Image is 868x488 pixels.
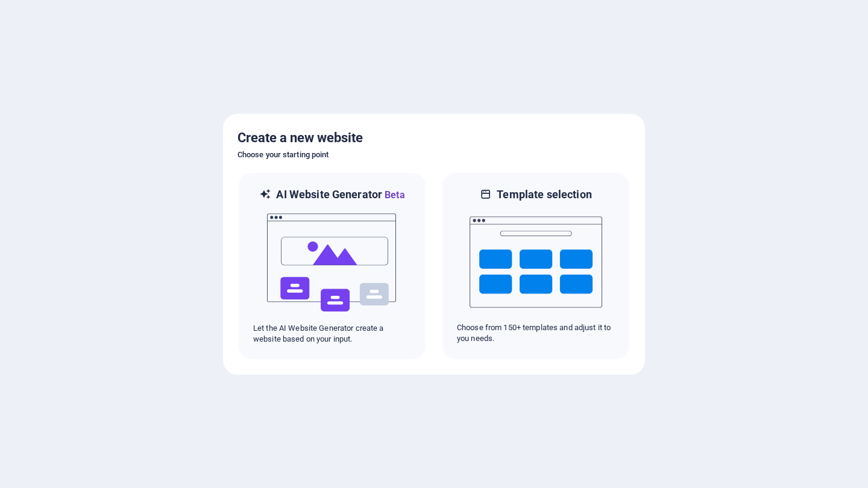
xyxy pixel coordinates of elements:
p: Choose from 150+ templates and adjust it to you needs. [457,322,615,344]
h6: Choose your starting point [237,148,631,162]
div: AI Website GeneratorBetaaiLet the AI Website Generator create a website based on your input. [237,172,427,360]
div: Template selectionChoose from 150+ templates and adjust it to you needs. [441,172,631,360]
h6: Template selection [497,187,591,202]
h5: Create a new website [237,128,631,148]
h6: AI Website Generator [276,187,404,202]
p: Let the AI Website Generator create a website based on your input. [253,323,411,345]
img: ai [266,202,398,323]
span: Beta [382,189,405,201]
